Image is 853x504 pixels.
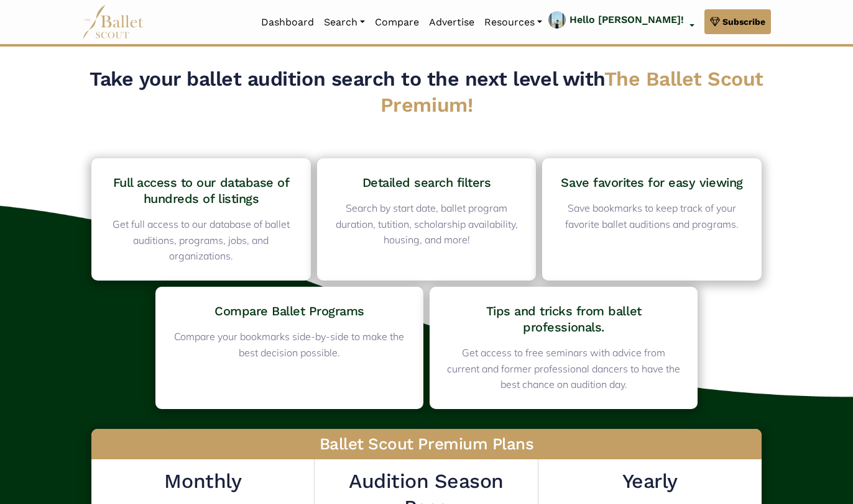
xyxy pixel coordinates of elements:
h2: Take your ballet audition search to the next level with [85,66,768,118]
h4: Save favorites for easy viewing [558,174,745,191]
span: Subscribe [722,15,765,29]
p: Compare your bookmarks side-by-side to make the best decision possible. [172,329,407,361]
h2: Yearly [563,469,736,495]
a: Resources [479,9,547,35]
a: Advertise [424,9,479,35]
a: profile picture Hello [PERSON_NAME]! [547,10,694,34]
p: Get full access to our database of ballet auditions, programs, jobs, and organizations. [108,217,295,264]
h4: Detailed search filters [333,174,520,191]
p: Hello [PERSON_NAME]! [569,12,684,28]
a: Compare [370,9,424,35]
h3: Ballet Scout Premium Plans [91,429,762,460]
p: Save bookmarks to keep track of your favorite ballet auditions and programs. [558,200,745,232]
p: Search by start date, ballet program duration, tutition, scholarship availability, housing, and m... [333,200,520,248]
a: Search [319,9,370,35]
h2: Monthly [123,469,282,495]
a: Subscribe [704,9,771,34]
p: Get access to free seminars with advice from current and former professional dancers to have the ... [446,345,681,393]
h4: Tips and tricks from ballet professionals. [446,303,681,335]
img: gem.svg [710,15,720,29]
img: profile picture [548,11,566,43]
a: Dashboard [256,9,319,35]
h4: Compare Ballet Programs [172,303,407,319]
span: The Ballet Scout Premium! [380,67,763,117]
h4: Full access to our database of hundreds of listings [108,174,295,207]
